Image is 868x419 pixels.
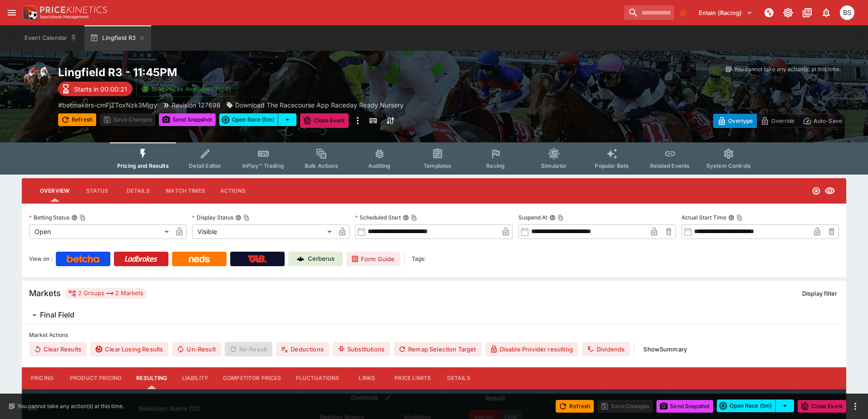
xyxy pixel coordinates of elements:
[29,214,69,221] p: Betting Status
[278,113,296,126] button: select merge strategy
[79,214,86,221] button: Copy To Clipboard
[4,5,20,21] button: open drawer
[22,367,63,389] button: Pricing
[394,342,482,356] button: Remap Selection Target
[305,162,338,169] span: Bulk Actions
[90,342,168,356] button: Clear Losing Results
[129,367,174,389] button: Resulting
[243,214,250,221] button: Copy To Clipboard
[172,100,221,110] p: Revision 127698
[175,367,216,389] button: Liability
[226,100,404,110] div: Download The Racecourse App Raceday Ready Nursery
[403,214,409,221] button: Scheduled StartCopy To Clipboard
[40,15,89,19] img: Sportsbook Management
[713,114,846,128] div: Start From
[824,185,835,196] svg: Visible
[118,180,158,202] button: Details
[780,5,796,21] button: Toggle light/dark mode
[276,342,329,356] button: Deductions
[799,114,846,128] button: Auto-Save
[717,400,794,412] div: split button
[713,114,757,128] button: Overtype
[541,162,567,169] span: Simulator
[799,5,815,21] button: Documentation
[158,180,212,202] button: Match Times
[300,113,349,128] button: Close Event
[216,367,289,389] button: Competitor Prices
[212,180,253,202] button: Actions
[235,100,404,110] p: Download The Racecourse App Raceday Ready Nursery
[814,116,842,126] p: Auto-Save
[355,214,401,221] p: Scheduled Start
[235,214,242,221] button: Display StatusCopy To Clipboard
[650,162,690,169] span: Related Events
[29,328,839,342] label: Market Actions
[219,113,296,126] div: split button
[693,5,758,20] button: Select Tenant
[40,6,107,13] img: PriceKinetics
[382,392,394,404] button: Bulk edit
[812,186,821,195] svg: Open
[124,255,158,263] img: Ladbrokes
[242,162,284,169] span: InPlay™ Trading
[438,367,479,389] button: Details
[728,214,735,221] button: Actual Start TimeCopy To Clipboard
[717,400,776,412] button: Open Race (5m)
[486,162,505,169] span: Racing
[136,81,237,97] button: SRM Prices Available (Top4)
[346,367,387,389] button: Links
[840,5,854,20] div: Brendan Scoble
[728,116,753,126] p: Overtype
[798,400,846,413] button: Close Event
[837,3,857,23] button: Brendan Scoble
[71,214,78,221] button: Betting StatusCopy To Clipboard
[248,255,267,263] img: TabNZ
[818,5,834,21] button: Notifications
[771,116,794,126] p: Override
[117,162,169,169] span: Pricing and Results
[706,162,751,169] span: System Controls
[656,400,713,413] button: Send Snapshot
[68,288,143,299] div: 2 Groups 2 Markets
[411,214,417,221] button: Copy To Clipboard
[110,142,758,175] div: Event type filters
[189,162,221,169] span: Detail Editor
[22,306,846,324] button: Final Field
[172,342,221,356] button: Un-Result
[352,113,363,128] button: more
[225,342,272,356] span: Re-Result
[624,5,674,20] input: search
[549,214,556,221] button: Suspend AtCopy To Clipboard
[638,342,692,356] button: ShowSummary
[681,214,726,221] p: Actual Start Time
[40,310,74,320] h6: Final Field
[412,252,425,266] label: Tags:
[189,255,209,263] img: Neds
[557,214,564,221] button: Copy To Clipboard
[20,4,38,22] img: PriceKinetics Logo
[288,252,343,266] a: Cerberus
[676,5,690,20] button: No Bookmarks
[84,25,151,51] button: Lingfield R3
[19,25,83,51] button: Event Calendar
[736,214,743,221] button: Copy To Clipboard
[58,113,96,126] button: Refresh
[776,400,794,412] button: select merge strategy
[74,84,127,94] p: Starts in 00:00:21
[297,255,304,263] img: Cerberus
[33,180,77,202] button: Overview
[58,65,452,79] h2: Copy To Clipboard
[556,400,594,413] button: Refresh
[22,65,51,94] img: horse_racing.png
[219,113,278,126] button: Open Race (5m)
[734,65,841,73] p: You cannot take any action(s) at this time.
[518,214,547,221] p: Suspend At
[29,252,52,266] label: View on :
[159,113,216,126] button: Send Snapshot
[192,214,233,221] p: Display Status
[29,342,87,356] button: Clear Results
[29,288,61,298] h5: Markets
[63,367,129,389] button: Product Pricing
[485,342,578,356] button: Disable Provider resulting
